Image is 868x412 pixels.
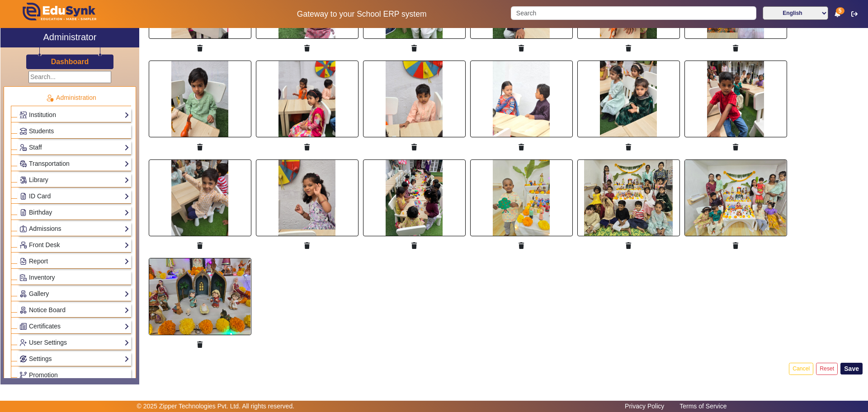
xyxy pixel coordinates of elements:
[816,363,838,375] button: Reset
[789,363,813,375] button: Cancel
[684,61,787,137] img: 72808e06-7ac0-4b48-979f-eddef514529e
[29,274,55,281] span: Inventory
[29,127,54,135] span: Students
[19,126,129,136] a: Students
[19,272,129,283] a: Inventory
[511,6,756,20] input: Search
[0,28,139,47] a: Administrator
[256,61,359,137] img: d398ae26-cf79-46a7-ae31-9f53fb0e3380
[11,93,131,103] p: Administration
[149,258,251,335] img: dd6ad970-415b-4035-aaa2-3bbddc435b76
[363,61,466,137] img: e2443528-03ea-4ebf-badd-8805fcb6ebab
[222,9,501,19] h5: Gateway to your School ERP system
[620,400,669,412] a: Privacy Policy
[43,32,97,42] h2: Administrator
[577,61,680,137] img: aceb60e6-b5e4-48a2-8aae-cc21df41c4f9
[256,159,359,236] img: 2748bebd-2c3d-424d-a15c-55719251d4af
[675,400,731,412] a: Terms of Service
[363,159,466,236] img: df316233-f0c8-4775-b8a1-b225c06b9dec
[149,61,251,137] img: bd515a47-c855-4fa0-b8cd-7bfc26393432
[470,159,573,236] img: fe8fd7a6-846e-4996-9b86-c98f809fb619
[46,94,54,102] img: Administration.png
[19,370,129,380] a: Promotion
[51,57,89,66] h3: Dashboard
[20,274,27,281] img: Inventory.png
[20,128,27,135] img: Students.png
[470,61,573,137] img: 6bfaca78-9d43-4bbb-b40d-7838aac8b751
[149,159,251,236] img: 057cc5fb-8f8d-49a0-b830-cf42fc12d0c7
[840,363,863,375] button: Save
[836,7,844,14] span: 5
[29,371,58,379] span: Promotion
[137,402,295,411] p: © 2025 Zipper Technologies Pvt. Ltd. All rights reserved.
[684,159,787,236] img: c1af137f-1776-40f1-9096-f082990241cb
[28,71,111,83] input: Search...
[20,372,27,379] img: Branchoperations.png
[51,57,90,66] a: Dashboard
[577,159,680,236] img: 395eed43-4df4-428c-b043-3bd2be844134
